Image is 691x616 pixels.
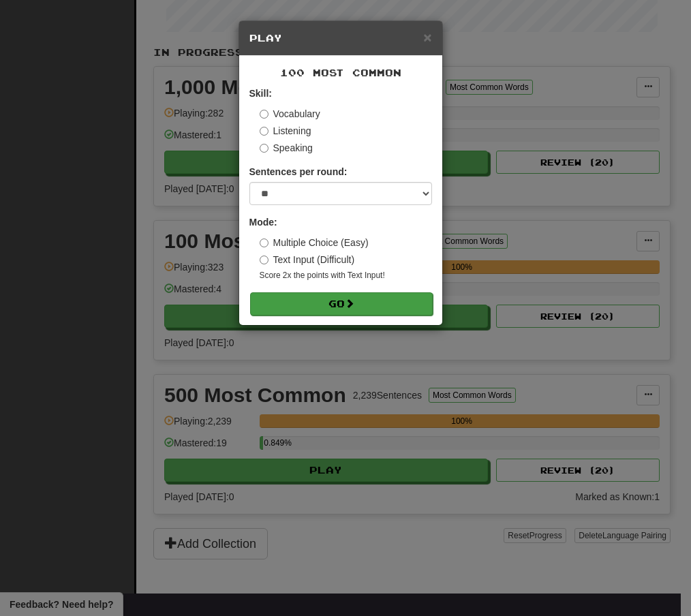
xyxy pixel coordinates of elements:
[280,67,401,78] span: 100 Most Common
[260,144,268,153] input: Speaking
[260,141,313,155] label: Speaking
[260,127,268,136] input: Listening
[260,270,432,281] small: Score 2x the points with Text Input !
[260,124,311,138] label: Listening
[250,292,433,315] button: Go
[260,256,268,264] input: Text Input (Difficult)
[260,110,268,119] input: Vocabulary
[260,238,268,247] input: Multiple Choice (Easy)
[249,165,348,179] label: Sentences per round:
[260,253,355,266] label: Text Input (Difficult)
[423,30,431,44] button: Close
[260,236,369,249] label: Multiple Choice (Easy)
[260,107,320,121] label: Vocabulary
[249,217,277,228] strong: Mode:
[249,88,272,99] strong: Skill:
[249,31,432,45] h5: Play
[423,29,431,45] span: ×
